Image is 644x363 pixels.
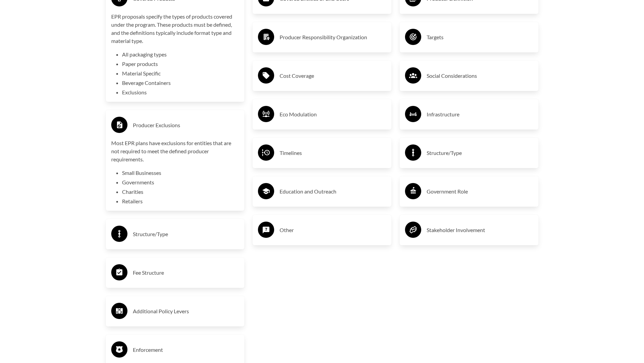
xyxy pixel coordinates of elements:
h3: Producer Exclusions [133,120,239,131]
h3: Infrastructure [427,109,533,120]
li: Governments [122,178,239,186]
h3: Targets [427,32,533,43]
p: EPR proposals specify the types of products covered under the program. These products must be def... [111,13,239,45]
h3: Eco Modulation [280,109,386,120]
h3: Additional Policy Levers [133,306,239,317]
h3: Education and Outreach [280,186,386,197]
h3: Structure/Type [427,148,533,158]
h3: Fee Structure [133,267,239,278]
li: All packaging types [122,50,239,59]
h3: Stakeholder Involvement [427,225,533,235]
li: Small Businesses [122,169,239,177]
li: Exclusions [122,88,239,96]
li: Retailers [122,197,239,205]
li: Charities [122,188,239,196]
li: Material Specific [122,69,239,77]
h3: Other [280,225,386,235]
h3: Enforcement [133,344,239,355]
h3: Cost Coverage [280,70,386,81]
li: Beverage Containers [122,79,239,87]
p: Most EPR plans have exclusions for entities that are not required to meet the defined producer re... [111,139,239,163]
h3: Social Considerations [427,70,533,81]
h3: Structure/Type [133,229,239,240]
h3: Timelines [280,148,386,158]
h3: Producer Responsibility Organization [280,32,386,43]
h3: Government Role [427,186,533,197]
li: Paper products [122,60,239,68]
